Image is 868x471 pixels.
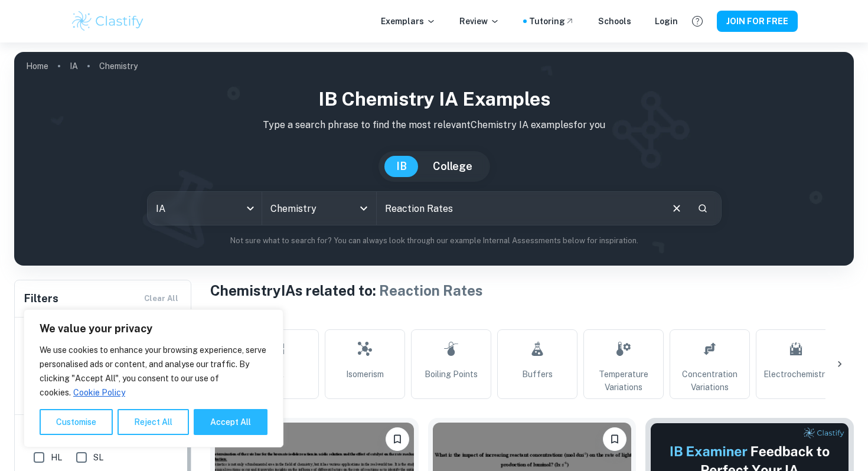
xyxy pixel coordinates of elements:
p: Exemplars [381,15,436,28]
img: Clastify logo [70,9,145,33]
span: Buffers [522,368,553,381]
h1: IB Chemistry IA examples [24,85,844,113]
span: Isomerism [346,368,384,381]
span: Concentration Variations [675,368,745,394]
p: Not sure what to search for? You can always look through our example Internal Assessments below f... [24,235,844,247]
a: Schools [598,15,631,28]
button: Help and Feedback [687,11,707,31]
a: IA [70,58,78,74]
a: Login [655,15,678,28]
a: Cookie Policy [73,387,126,398]
button: Accept All [194,409,267,435]
h6: Filters [24,290,58,307]
img: profile cover [14,52,854,266]
button: Reject All [118,409,189,435]
button: Please log in to bookmark exemplars [603,427,626,451]
p: Review [459,15,500,28]
a: Home [26,58,48,74]
button: Clear [665,197,688,220]
button: Open [355,200,372,217]
button: Please log in to bookmark exemplars [386,427,409,451]
button: Customise [40,409,113,435]
a: Tutoring [529,15,575,28]
h1: Chemistry IAs related to: [210,280,854,301]
div: IA [148,192,262,225]
button: JOIN FOR FREE [717,11,798,32]
span: Temperature Variations [589,368,658,394]
h6: Topic [210,310,854,325]
span: Boiling Points [425,368,478,381]
p: Type a search phrase to find the most relevant Chemistry IA examples for you [24,118,844,132]
button: Search [693,198,713,218]
div: We value your privacy [24,309,283,447]
p: Chemistry [99,60,138,73]
p: We value your privacy [40,322,267,336]
button: IB [384,156,419,177]
span: SL [93,451,103,464]
span: Electrochemistry [763,368,829,381]
button: College [421,156,484,177]
span: HL [51,451,62,464]
input: E.g. enthalpy of combustion, Winkler method, phosphate and temperature... [377,192,661,225]
span: Reaction Rates [379,282,483,299]
p: We use cookies to enhance your browsing experience, serve personalised ads or content, and analys... [40,343,267,400]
